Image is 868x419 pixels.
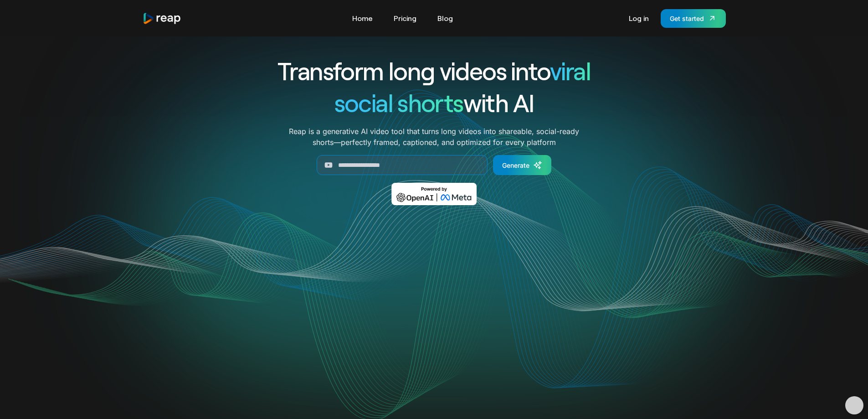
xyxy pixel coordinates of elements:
div: Get started [670,14,704,23]
span: viral [550,56,591,85]
div: Generate [502,160,529,170]
a: Log in [624,11,653,26]
p: Reap is a generative AI video tool that turns long videos into shareable, social-ready shorts—per... [289,126,579,148]
img: reap logo [143,12,182,25]
form: Generate Form [245,155,624,175]
a: Generate [493,155,551,175]
img: Powered by OpenAI & Meta [391,183,477,205]
video: Your browser does not support the video tag. [251,218,617,402]
a: Get started [661,9,726,28]
a: home [143,12,182,25]
a: Pricing [389,11,421,26]
a: Home [348,11,377,26]
h1: Transform long videos into [245,55,624,87]
span: social shorts [334,88,463,117]
h1: with AI [245,87,624,119]
a: Blog [433,11,457,26]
